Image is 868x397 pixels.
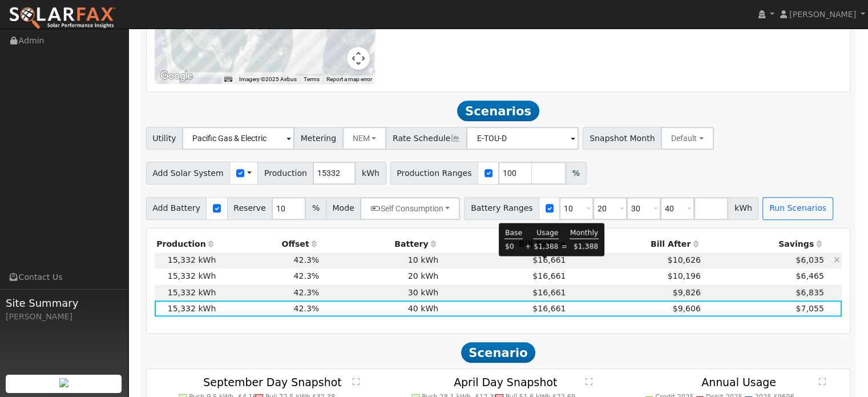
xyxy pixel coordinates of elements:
td: 15,332 kWh [155,284,218,300]
span: $6,835 [796,288,823,297]
span: Mode [326,197,361,220]
span: Site Summary [6,295,122,311]
button: Map camera controls [347,47,370,70]
td: Base [504,227,523,239]
th: Production [155,236,218,252]
button: Default [661,127,714,150]
text: April Day Snapshot [454,376,557,388]
span: Scenarios [457,101,539,121]
td: 15,332 kWh [155,300,218,316]
text:  [819,378,826,386]
span: Rate Schedule [386,127,467,150]
button: Keyboard shortcuts [224,75,232,83]
span: $9,826 [673,288,701,297]
button: Self Consumption [360,197,460,220]
td: 15,332 kWh [155,268,218,284]
td: $1,388 [570,241,599,252]
span: [PERSON_NAME] [789,10,856,19]
span: Utility [146,127,183,150]
span: 42.3% [293,255,319,264]
span: 42.3% [293,288,319,297]
span: Production Ranges [390,162,478,185]
td: Usage [533,227,559,239]
th: Bill Before [441,236,568,252]
a: Open this area in Google Maps (opens a new window) [158,69,195,83]
a: Hide scenario [834,255,840,264]
span: Battery Ranges [464,197,539,220]
span: $6,465 [796,271,823,280]
button: NEM [342,127,387,150]
img: Google [158,69,195,83]
span: Metering [294,127,343,150]
img: SolarFax [9,6,116,30]
span: Add Solar System [146,162,231,185]
span: Scenario [461,342,536,363]
span: Production [257,162,313,185]
td: Monthly [570,227,599,239]
span: % [305,197,326,220]
input: Select a Utility [182,127,294,150]
input: Select a Rate Schedule [466,127,579,150]
span: Reserve [227,197,273,220]
span: Savings [778,239,814,248]
td: 40 kWh [321,300,441,316]
span: $7,055 [796,304,823,313]
td: + [524,241,531,252]
img: retrieve [59,378,68,387]
span: $16,661 [532,288,566,297]
td: 30 kWh [321,284,441,300]
td: $0 [504,241,523,252]
span: 42.3% [293,271,319,280]
th: Battery [321,236,441,252]
th: Bill After [568,236,703,252]
span: $9,606 [673,304,701,313]
span: kWh [355,162,386,185]
span: % [566,162,586,185]
span: kWh [728,197,758,220]
text:  [586,378,592,386]
span: Snapshot Month [583,127,661,150]
td: $1,388 [533,241,559,252]
a: Terms (opens in new tab) [304,76,320,82]
th: Offset [218,236,321,252]
span: Add Battery [146,197,207,220]
span: $16,661 [532,304,566,313]
span: $10,626 [668,255,701,264]
td: = [560,241,567,252]
td: 15,332 kWh [155,252,218,268]
text:  [353,378,360,386]
span: $10,196 [668,271,701,280]
span: $16,661 [532,255,566,264]
text: September Day Snapshot [203,376,342,388]
button: Run Scenarios [762,197,833,220]
a: Report a map error [326,76,372,82]
span: $16,661 [532,271,566,280]
td: 20 kWh [321,268,441,284]
span: Imagery ©2025 Airbus [239,76,297,82]
div: [PERSON_NAME] [6,311,122,323]
td: 10 kWh [321,252,441,268]
span: 42.3% [293,304,319,313]
text: Annual Usage [701,376,776,388]
span: $6,035 [796,255,823,264]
